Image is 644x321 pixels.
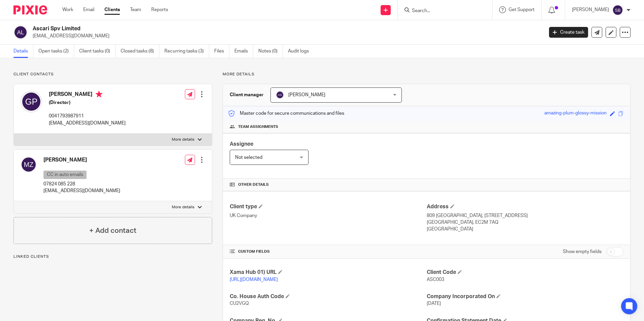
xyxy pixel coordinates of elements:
[43,187,120,194] p: [EMAIL_ADDRESS][DOMAIN_NAME]
[234,45,253,58] a: Emails
[427,226,623,233] p: [GEOGRAPHIC_DATA]
[151,6,168,13] a: Reports
[238,124,278,130] span: Team assignments
[411,8,472,14] input: Search
[89,225,136,236] h4: + Add contact
[172,205,194,210] p: More details
[33,25,438,32] h2: Ascari Spv Limited
[230,141,253,147] span: Assignee
[43,171,87,179] p: CC in auto emails
[288,45,314,58] a: Audit logs
[563,248,602,255] label: Show empty fields
[13,72,212,77] p: Client contacts
[21,156,37,173] img: svg%3E
[164,45,209,58] a: Recurring tasks (3)
[427,301,441,306] span: [DATE]
[427,219,623,226] p: [GEOGRAPHIC_DATA], EC2M 7AQ
[13,45,33,58] a: Details
[572,6,609,13] p: [PERSON_NAME]
[427,203,623,210] h4: Address
[21,91,42,112] img: svg%3E
[544,110,607,117] div: amazing-plum-glossy-mission
[427,293,623,300] h4: Company Incorporated On
[83,6,94,13] a: Email
[13,25,28,39] img: svg%3E
[13,254,212,259] p: Linked clients
[427,212,623,219] p: 809 [GEOGRAPHIC_DATA], [STREET_ADDRESS]
[230,249,426,254] h4: CUSTOM FIELDS
[223,72,631,77] p: More details
[43,156,120,164] h4: [PERSON_NAME]
[104,6,120,13] a: Clients
[49,113,126,119] p: 0041793987911
[230,301,249,306] span: CU2VGQ
[276,91,284,99] img: svg%3E
[235,155,262,160] span: Not selected
[62,6,73,13] a: Work
[121,45,159,58] a: Closed tasks (8)
[43,181,120,187] p: 07824 085 228
[230,203,426,210] h4: Client type
[427,269,623,276] h4: Client Code
[96,91,102,98] i: Primary
[13,5,47,14] img: Pixie
[509,7,535,12] span: Get Support
[230,293,426,300] h4: Co. House Auth Code
[230,269,426,276] h4: Xama Hub 01) URL
[38,45,74,58] a: Open tasks (2)
[172,137,194,142] p: More details
[427,277,444,282] span: ASC003
[214,45,229,58] a: Files
[79,45,116,58] a: Client tasks (0)
[49,120,126,127] p: [EMAIL_ADDRESS][DOMAIN_NAME]
[49,99,126,106] h5: (Director)
[258,45,283,58] a: Notes (0)
[238,182,269,187] span: Other details
[228,110,344,117] p: Master code for secure communications and files
[230,212,426,219] p: UK Company
[49,91,126,99] h4: [PERSON_NAME]
[612,5,623,15] img: svg%3E
[288,93,325,97] span: [PERSON_NAME]
[130,6,141,13] a: Team
[230,277,278,282] a: [URL][DOMAIN_NAME]
[549,27,588,38] a: Create task
[33,33,539,39] p: [EMAIL_ADDRESS][DOMAIN_NAME]
[230,92,264,98] h3: Client manager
